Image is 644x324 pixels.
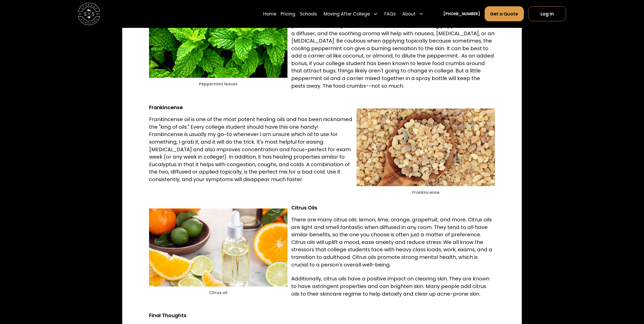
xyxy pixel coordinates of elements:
strong: Citrus Oils [291,204,317,211]
div: Moving After College [321,6,380,22]
a: FAQs [384,6,396,22]
a: Schools [300,6,317,22]
img: Storage Scholars main logo [78,3,100,25]
a: Home [263,6,276,22]
p: Frankincense oil is one of the most potent healing oils and has been nicknamed the "king of oils.... [149,116,495,183]
div: Moving After College [324,11,370,17]
h5: ‍ [149,304,495,319]
a: Get a Quote [485,6,524,21]
p: Additionally, citrus oils have a positive impact on clearing skin. They are known to have astring... [149,275,495,298]
p: There are many citrus oils: lemon, lime, orange, grapefruit, and more. Citrus oils are light and ... [149,216,495,269]
figcaption: Frankincense [357,189,495,195]
div: About [400,6,426,22]
p: ‍ [149,190,495,198]
div: About [402,11,416,17]
strong: Frankincense [149,104,183,111]
a: Log In [528,6,566,21]
a: Pricing [281,6,295,22]
figcaption: Peppermint leaves [149,81,287,87]
a: [PHONE_NUMBER] [443,11,480,17]
p: Peppermint is a must-have for anyone prone to headaches or [MEDICAL_DATA] issues. Rub a bit into ... [149,7,495,97]
a: home [78,3,100,25]
strong: Final Thoughts [149,312,186,319]
figcaption: Citrus oil [149,290,287,296]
